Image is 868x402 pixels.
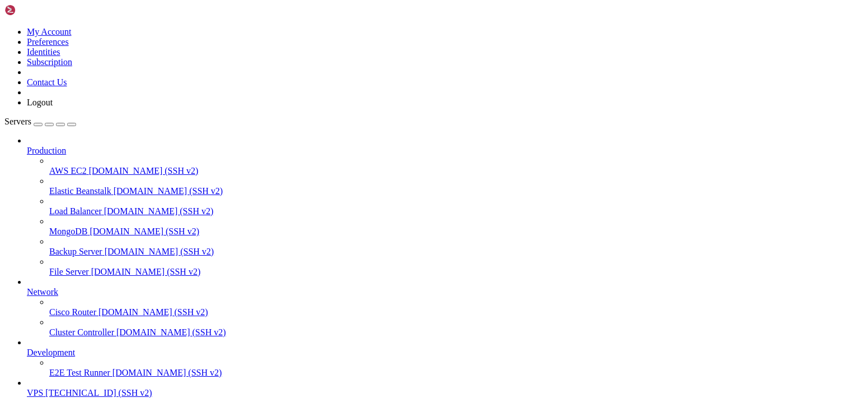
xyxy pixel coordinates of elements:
[105,247,214,256] span: [DOMAIN_NAME] (SSH v2)
[112,368,222,377] span: [DOMAIN_NAME] (SSH v2)
[27,338,864,378] li: Development
[49,327,114,337] span: Cluster Controller
[116,327,226,337] span: [DOMAIN_NAME] (SSH v2)
[49,166,87,175] span: AWS EC2
[49,196,864,216] li: Load Balancer [DOMAIN_NAME] (SSH v2)
[49,227,87,236] span: MongoDB
[98,307,208,317] span: [DOMAIN_NAME] (SSH v2)
[27,287,864,297] a: Network
[49,206,864,216] a: Load Balancer [DOMAIN_NAME] (SSH v2)
[45,388,152,398] span: [TECHNICAL_ID] (SSH v2)
[49,368,110,377] span: E2E Test Runner
[49,166,864,176] a: AWS EC2 [DOMAIN_NAME] (SSH v2)
[49,186,111,196] span: Elastic Beanstalk
[49,307,864,317] a: Cisco Router [DOMAIN_NAME] (SSH v2)
[27,348,864,358] a: Development
[27,136,864,277] li: Production
[4,4,69,16] img: Shellngn
[91,267,201,276] span: [DOMAIN_NAME] (SSH v2)
[49,227,864,237] a: MongoDB [DOMAIN_NAME] (SSH v2)
[27,287,58,297] span: Network
[49,307,96,317] span: Cisco Router
[27,37,69,47] a: Preferences
[49,257,864,277] li: File Server [DOMAIN_NAME] (SSH v2)
[49,237,864,257] li: Backup Server [DOMAIN_NAME] (SSH v2)
[27,57,72,67] a: Subscription
[27,388,43,398] span: VPS
[49,358,864,378] li: E2E Test Runner [DOMAIN_NAME] (SSH v2)
[49,206,102,216] span: Load Balancer
[4,117,76,126] a: Servers
[49,327,864,338] a: Cluster Controller [DOMAIN_NAME] (SSH v2)
[89,166,199,175] span: [DOMAIN_NAME] (SSH v2)
[27,98,53,107] a: Logout
[114,186,223,196] span: [DOMAIN_NAME] (SSH v2)
[4,117,31,126] span: Servers
[27,378,864,398] li: VPS [TECHNICAL_ID] (SSH v2)
[49,297,864,317] li: Cisco Router [DOMAIN_NAME] (SSH v2)
[104,206,214,216] span: [DOMAIN_NAME] (SSH v2)
[49,317,864,338] li: Cluster Controller [DOMAIN_NAME] (SSH v2)
[27,146,66,155] span: Production
[27,47,60,57] a: Identities
[49,176,864,196] li: Elastic Beanstalk [DOMAIN_NAME] (SSH v2)
[49,267,89,276] span: File Server
[49,186,864,196] a: Elastic Beanstalk [DOMAIN_NAME] (SSH v2)
[27,146,864,156] a: Production
[49,267,864,277] a: File Server [DOMAIN_NAME] (SSH v2)
[27,77,67,87] a: Contact Us
[49,368,864,378] a: E2E Test Runner [DOMAIN_NAME] (SSH v2)
[27,348,75,357] span: Development
[49,247,864,257] a: Backup Server [DOMAIN_NAME] (SSH v2)
[27,388,864,398] a: VPS [TECHNICAL_ID] (SSH v2)
[27,277,864,338] li: Network
[49,216,864,237] li: MongoDB [DOMAIN_NAME] (SSH v2)
[49,247,102,256] span: Backup Server
[49,156,864,176] li: AWS EC2 [DOMAIN_NAME] (SSH v2)
[27,27,72,36] a: My Account
[90,227,199,236] span: [DOMAIN_NAME] (SSH v2)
